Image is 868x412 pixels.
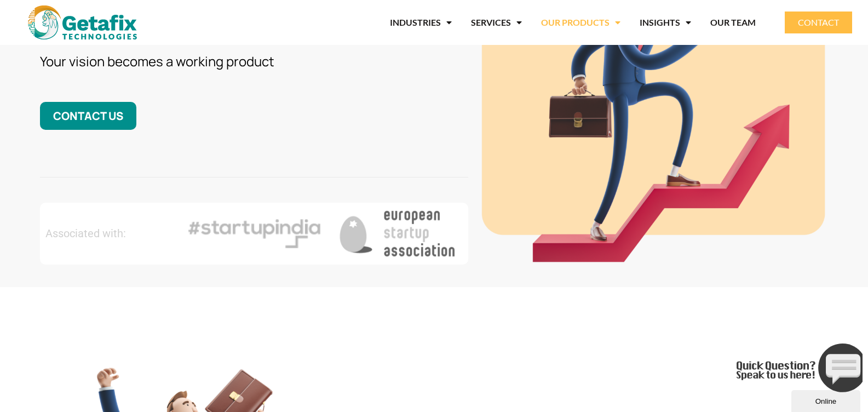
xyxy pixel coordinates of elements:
[28,5,137,39] img: web and mobile application development company
[785,12,852,33] a: CONTACT
[710,10,756,35] a: OUR TEAM
[640,10,691,35] a: INSIGHTS
[170,10,756,35] nav: Menu
[798,18,839,27] span: CONTACT
[791,388,863,412] iframe: chat widget
[541,10,620,35] a: OUR PRODUCTS
[471,10,522,35] a: SERVICES
[732,339,863,397] iframe: chat widget
[390,10,452,35] a: INDUSTRIES
[40,52,468,70] h3: Your vision becomes a working product
[53,108,123,123] span: CONTACT US
[45,228,177,239] h2: Associated with:
[40,102,136,130] a: CONTACT US
[4,4,135,53] img: Chat attention grabber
